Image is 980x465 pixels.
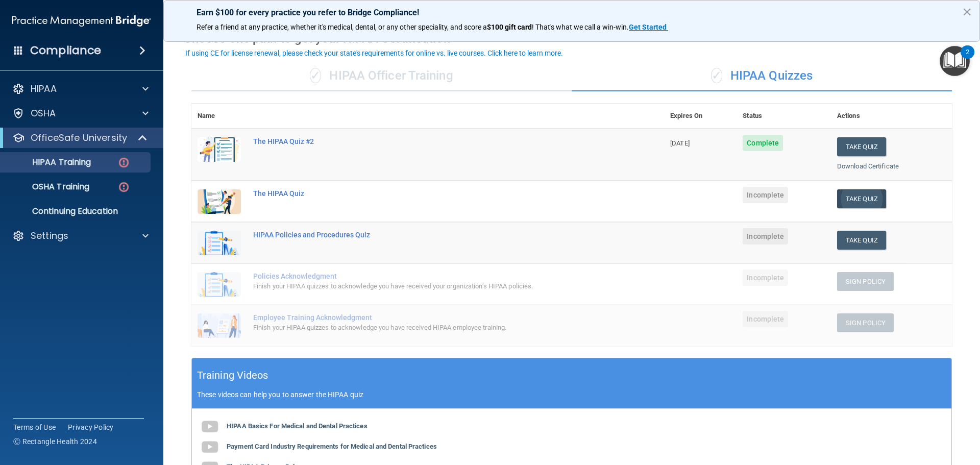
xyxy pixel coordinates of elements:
p: HIPAA [31,83,57,95]
div: Finish your HIPAA quizzes to acknowledge you have received your organization’s HIPAA policies. [253,280,613,292]
span: Refer a friend at any practice, whether it's medical, dental, or any other speciality, and score a [197,23,487,31]
h4: Compliance [30,43,101,58]
th: Actions [831,104,952,129]
button: Take Quiz [837,231,886,250]
a: OfficeSafe University [12,132,148,144]
div: Policies Acknowledgment [253,272,613,280]
p: OSHA Training [7,182,89,192]
iframe: Drift Widget Chat Controller [929,395,968,433]
p: HIPAA Training [7,157,91,167]
span: Incomplete [743,270,788,286]
p: Continuing Education [7,206,146,216]
span: Ⓒ Rectangle Health 2024 [13,436,97,447]
a: Get Started [629,23,668,31]
button: Open Resource Center, 2 new notifications [940,46,970,76]
span: ✓ [711,68,722,83]
button: Close [962,4,972,20]
span: Incomplete [743,311,788,327]
p: OSHA [31,107,56,119]
img: gray_youtube_icon.38fcd6cc.png [200,437,220,457]
th: Expires On [664,104,737,129]
p: OfficeSafe University [31,132,127,144]
strong: $100 gift card [487,23,532,31]
div: If using CE for license renewal, please check your state's requirements for online vs. live cours... [185,50,563,57]
b: HIPAA Basics For Medical and Dental Practices [227,422,367,430]
div: Employee Training Acknowledgment [253,313,613,322]
button: Take Quiz [837,137,886,156]
span: Incomplete [743,228,788,244]
span: Complete [743,135,783,151]
span: ! That's what we call a win-win. [532,23,629,31]
button: Sign Policy [837,272,894,291]
button: If using CE for license renewal, please check your state's requirements for online vs. live cours... [184,48,565,58]
a: OSHA [12,107,149,119]
th: Name [191,104,247,129]
img: PMB logo [12,11,151,31]
div: 2 [966,52,969,65]
img: gray_youtube_icon.38fcd6cc.png [200,417,220,437]
div: HIPAA Quizzes [572,61,952,91]
a: Privacy Policy [68,422,114,432]
p: Earn $100 for every practice you refer to Bridge Compliance! [197,8,947,17]
p: These videos can help you to answer the HIPAA quiz [197,390,946,399]
a: Settings [12,230,149,242]
div: HIPAA Policies and Procedures Quiz [253,231,613,239]
button: Take Quiz [837,189,886,208]
strong: Get Started [629,23,667,31]
a: Download Certificate [837,162,899,170]
a: HIPAA [12,83,149,95]
img: danger-circle.6113f641.png [117,156,130,169]
span: ✓ [310,68,321,83]
h5: Training Videos [197,366,268,384]
div: The HIPAA Quiz [253,189,613,198]
p: Settings [31,230,68,242]
img: danger-circle.6113f641.png [117,181,130,193]
span: Incomplete [743,187,788,203]
span: [DATE] [670,139,690,147]
div: Finish your HIPAA quizzes to acknowledge you have received HIPAA employee training. [253,322,613,334]
a: Terms of Use [13,422,56,432]
button: Sign Policy [837,313,894,332]
div: HIPAA Officer Training [191,61,572,91]
th: Status [737,104,831,129]
b: Payment Card Industry Requirements for Medical and Dental Practices [227,443,437,450]
div: The HIPAA Quiz #2 [253,137,613,145]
